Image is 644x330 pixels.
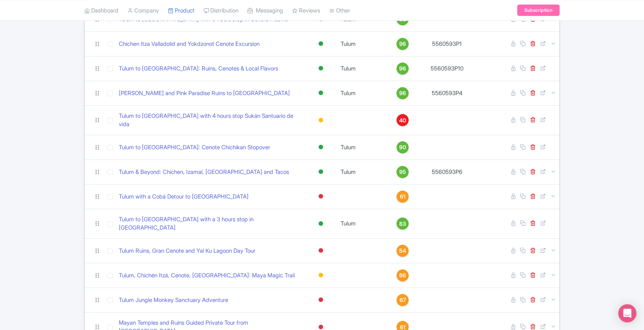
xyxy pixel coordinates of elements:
a: Tulum to [GEOGRAPHIC_DATA] with a 3 hours stop in [GEOGRAPHIC_DATA] [119,215,303,232]
a: 90 [386,141,419,153]
td: Tulum [336,209,383,238]
div: Active [317,166,325,177]
span: 66 [399,271,406,280]
a: 96 [386,87,419,99]
td: Tulum [336,81,383,105]
td: 5560593P10 [422,56,471,81]
td: Tulum [336,31,383,56]
div: Active [317,63,325,74]
td: Tulum [336,135,383,160]
a: 96 [386,63,419,75]
span: 95 [399,168,406,176]
a: 40 [386,114,419,126]
td: 5560593P6 [422,160,471,184]
div: Inactive [317,245,325,256]
a: [PERSON_NAME] and Pink Paradise Ruins to [GEOGRAPHIC_DATA] [119,89,290,98]
a: 95 [386,166,419,178]
a: 96 [386,38,419,50]
a: Tulum with a Cobá Detour to [GEOGRAPHIC_DATA] [119,192,249,201]
a: 61 [386,191,419,203]
a: Tulum Ruins, Gran Cenote and Yal Ku Lagoon Day Tour [119,247,255,255]
a: 67 [386,294,419,306]
div: Active [317,88,325,99]
td: 5560593P4 [422,81,471,105]
div: Inactive [317,294,325,305]
a: Tulum & Beyond: Chichen, Izamal, [GEOGRAPHIC_DATA] and Tacos [119,168,289,177]
span: 83 [399,220,406,228]
a: Tulum Jungle Monkey Sanctuary Adventure [119,296,228,305]
span: 40 [399,116,406,125]
span: 67 [400,296,406,304]
div: Active [317,218,325,229]
span: 54 [399,247,406,255]
td: 5560593P1 [422,31,471,56]
td: Tulum [336,56,383,81]
div: Inactive [317,191,325,202]
div: Open Intercom Messenger [618,304,636,322]
div: Active [317,38,325,49]
div: Active [317,142,325,153]
div: Building [317,115,325,126]
span: 90 [399,143,406,152]
a: Tulum to [GEOGRAPHIC_DATA] with 4 hours stop Sukán Santuario de vida [119,112,303,129]
span: 96 [399,89,406,97]
div: Building [317,270,325,281]
span: 61 [400,192,406,201]
a: Tulum to [GEOGRAPHIC_DATA]: Cenote Chichikan Stopover [119,143,270,152]
span: 96 [399,64,406,73]
a: Subscription [517,5,560,16]
a: Chichen Itza Valladolid and Yokdzonot Cenote Excursion [119,40,260,48]
a: Tulum to [GEOGRAPHIC_DATA]: Ruins, Cenotes & Local Flavors [119,64,278,73]
a: 83 [386,217,419,230]
a: Tulum, Chichén Itzá, Cenote, [GEOGRAPHIC_DATA]: Maya Magic Trail [119,271,295,280]
span: 96 [399,40,406,48]
a: 54 [386,245,419,257]
a: 66 [386,269,419,282]
td: Tulum [336,160,383,184]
